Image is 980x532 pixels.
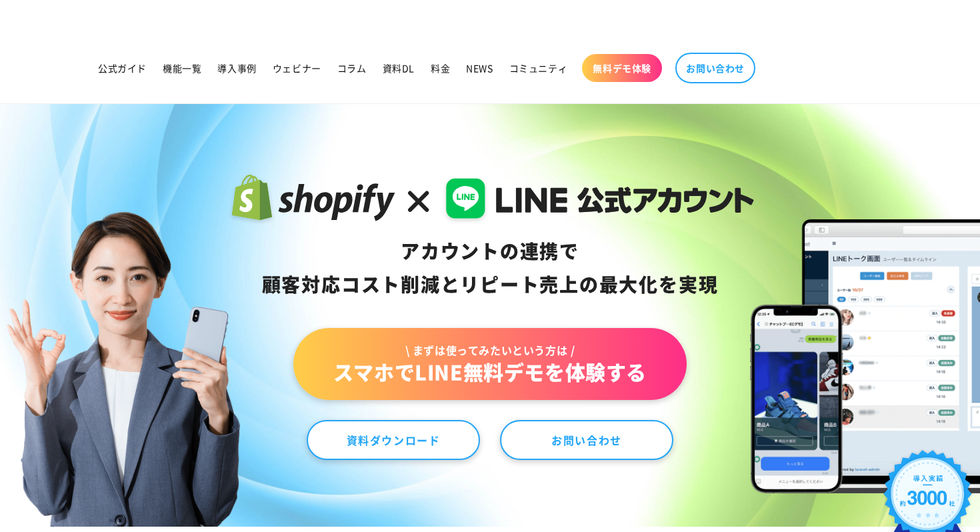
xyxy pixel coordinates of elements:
[466,62,493,74] span: NEWS
[582,54,662,82] a: 無料デモ体験
[501,54,576,82] a: コミュニティ
[217,62,256,74] span: 導入事例
[509,62,568,74] span: コミュニティ
[686,62,745,74] span: お問い合わせ
[273,62,321,74] span: ウェビナー
[375,54,423,82] a: 資料DL
[333,343,647,357] span: \ まずは使ってみたいという方は /
[226,235,755,301] div: アカウントの連携で 顧客対応コスト削減と リピート売上の 最大化を実現
[337,62,367,74] span: コラム
[90,54,155,82] a: 公式ガイド
[675,53,755,83] a: お問い合わせ
[265,54,329,82] a: ウェビナー
[329,54,375,82] a: コラム
[383,62,415,74] span: 資料DL
[155,54,209,82] a: 機能一覧
[458,54,501,82] a: NEWS
[307,420,480,460] a: 資料ダウンロード
[98,62,147,74] span: 公式ガイド
[431,62,450,74] span: 料金
[593,62,651,74] span: 無料デモ体験
[500,420,673,460] a: お問い合わせ
[423,54,458,82] a: 料金
[163,62,201,74] span: 機能一覧
[293,328,687,400] a: \ まずは使ってみたいという方は /スマホでLINE無料デモを体験する
[209,54,264,82] a: 導入事例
